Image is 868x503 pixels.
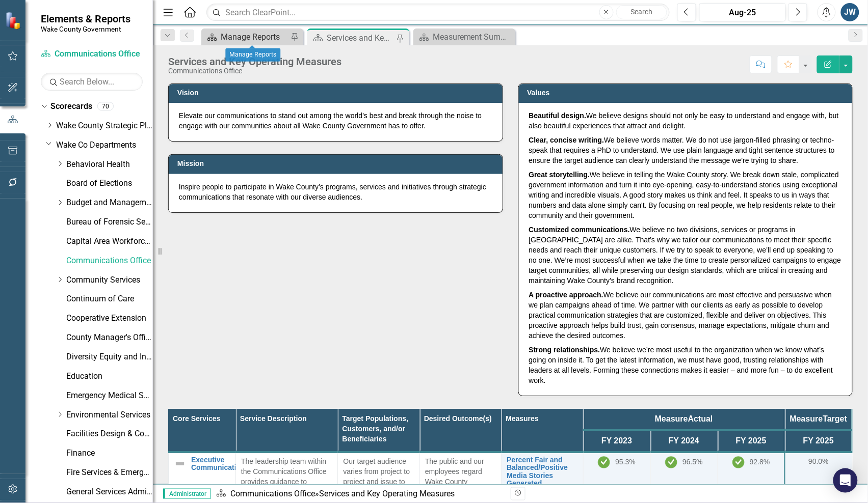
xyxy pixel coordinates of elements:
[66,428,153,440] a: Facilities Design & Construction
[206,4,670,21] input: Search ClearPoint...
[66,351,153,363] a: Diversity Equity and Inclusion
[615,458,636,466] span: 95.3%
[616,5,667,19] button: Search
[433,31,513,43] div: Measurement Summary
[699,3,786,21] button: Aug-25
[665,456,677,468] img: On Track
[66,255,153,267] a: Communications Office
[682,458,703,466] span: 96.5%
[56,139,153,151] a: Wake Co Departments
[416,31,513,43] a: Measurement Summary
[41,73,143,91] input: Search Below...
[66,293,153,305] a: Continuum of Care
[191,456,249,472] a: Executive Communications
[529,111,587,120] b: Beautiful design.
[529,111,839,130] span: We believe designs should not only be easy to understand and engage with, but also beautiful expe...
[56,120,153,132] a: Wake County Strategic Plan
[226,48,281,62] div: Manage Reports
[529,226,630,234] b: Customized communications.
[66,313,153,324] a: Cooperative Extension
[168,67,341,75] div: Communications Office
[66,390,153,402] a: Emergency Medical Services
[204,31,288,43] a: Manage Reports
[66,216,153,228] a: Bureau of Forensic Services
[528,89,848,97] h3: Values
[66,486,153,498] a: General Services Administration
[177,89,497,97] h3: Vision
[833,468,858,493] div: Open Intercom Messenger
[529,133,843,167] p: We believe words matter. We do not use jargon-filled phrasing or techno-speak that requires a PhD...
[221,31,288,43] div: Manage Reports
[529,288,843,343] p: We believe our communications are most effective and persuasive when we plan campaigns ahead of t...
[66,448,153,459] a: Finance
[230,489,315,498] a: Communications Office
[163,489,211,499] span: Administrator
[50,101,92,113] a: Scorecards
[66,236,153,247] a: Capital Area Workforce Development
[66,371,153,382] a: Education
[66,409,153,421] a: Environmental Services
[177,160,497,167] h3: Mission
[66,467,153,479] a: Fire Services & Emergency Management
[179,182,492,202] p: Inspire people to participate in Wake County’s programs, services and initiatives through strateg...
[319,489,455,498] div: Services and Key Operating Measures
[66,274,153,286] a: Community Services
[66,178,153,189] a: Board of Elections
[841,3,859,21] button: JW
[216,488,503,500] div: »
[529,346,600,354] b: Strong relationships.
[41,48,143,60] a: Communications Office
[97,102,114,111] div: 70
[529,136,604,144] b: Clear, concise writing.
[750,458,770,466] span: 92.8%
[529,171,590,179] b: Great storytelling.
[529,222,843,288] p: We believe no two divisions, services or programs in [GEOGRAPHIC_DATA] are alike. That’s why we t...
[703,7,782,19] div: Aug-25
[66,197,153,209] a: Budget and Management Services
[66,159,153,171] a: Behavioral Health
[174,458,186,470] img: Not Defined
[5,12,23,30] img: ClearPoint Strategy
[808,457,829,465] span: 90.0%
[41,13,130,25] span: Elements & Reports
[732,456,745,468] img: On Track
[529,167,843,222] p: We believe in telling the Wake County story. We break down stale, complicated government informat...
[529,343,843,385] p: We believe we’re most useful to the organization when we know what’s going on inside it. To get t...
[507,456,577,488] a: Percent Fair and Balanced/Positive Media Stories Generated
[630,8,652,16] span: Search
[66,332,153,344] a: County Manager's Office
[529,291,604,299] b: A proactive approach.
[168,56,341,67] div: Services and Key Operating Measures
[41,25,130,33] small: Wake County Government
[179,110,492,131] p: Elevate our communications to stand out among the world’s best and break through the noise to eng...
[327,32,394,44] div: Services and Key Operating Measures
[598,456,610,468] img: On Track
